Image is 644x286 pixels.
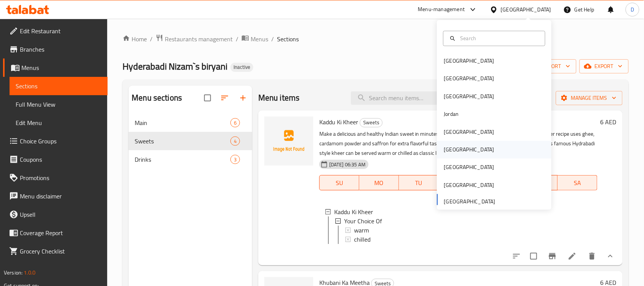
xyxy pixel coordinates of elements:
[230,64,253,70] span: Inactive
[568,252,577,261] a: Edit menu item
[319,116,358,128] span: Kaddu Ki Kheer
[354,235,370,244] span: chilled
[122,34,147,44] a: Home
[20,228,101,237] span: Coverage Report
[20,45,101,54] span: Branches
[323,177,356,188] span: SU
[122,58,227,75] span: Hyderabadi Nizam`s biryani
[526,248,542,264] span: Select to update
[534,62,570,71] span: import
[234,89,252,107] button: Add section
[122,34,629,44] nav: breadcrumb
[402,177,436,188] span: TU
[10,114,108,132] a: Edit Menu
[16,100,101,109] span: Full Menu View
[583,247,601,265] button: delete
[359,175,399,190] button: MO
[344,216,382,226] span: Your Choice Of
[444,146,494,154] div: [GEOGRAPHIC_DATA]
[3,40,108,58] a: Branches
[20,192,101,201] span: Menu disclaimer
[135,155,230,164] span: Drinks
[444,181,494,189] div: [GEOGRAPHIC_DATA]
[360,118,382,127] span: Sweets
[3,132,108,150] a: Choice Groups
[231,138,240,145] span: 4
[16,81,101,91] span: Sections
[399,175,439,190] button: TU
[418,5,465,14] div: Menu-management
[20,173,101,182] span: Promotions
[200,90,216,106] span: Select all sections
[326,161,369,168] span: [DATE] 06:35 AM
[10,95,108,114] a: Full Menu View
[362,177,396,188] span: MO
[319,129,597,158] p: Make a delicious and healthy Indian sweet in minutes with kaddu white pumpkin this easy kaddu ki ...
[444,110,459,119] div: Jordan
[631,5,634,14] span: D
[277,34,299,44] span: Sections
[586,62,623,71] span: export
[528,59,576,73] button: import
[230,63,253,72] div: Inactive
[556,91,623,105] button: Manage items
[3,242,108,260] a: Grocery Checklist
[135,118,230,127] span: Main
[580,59,629,73] button: export
[16,118,101,127] span: Edit Menu
[271,34,274,44] li: /
[20,155,101,164] span: Coupons
[334,207,373,216] span: Kaddu Ki Kheer
[20,210,101,219] span: Upsell
[444,75,494,83] div: [GEOGRAPHIC_DATA]
[501,5,551,14] div: [GEOGRAPHIC_DATA]
[601,247,620,265] button: show more
[3,150,108,169] a: Coupons
[20,247,101,256] span: Grocery Checklist
[129,110,252,172] nav: Menu sections
[561,177,594,188] span: SA
[231,156,240,163] span: 3
[444,57,494,65] div: [GEOGRAPHIC_DATA]
[543,247,562,265] button: Branch-specific-item
[444,92,494,101] div: [GEOGRAPHIC_DATA]
[258,92,300,104] h2: Menu items
[3,22,108,40] a: Edit Restaurant
[24,268,35,278] span: 1.0.0
[360,118,383,127] div: Sweets
[351,91,441,105] input: search
[251,34,268,44] span: Menus
[230,136,240,146] div: items
[230,155,240,164] div: items
[10,77,108,95] a: Sections
[20,136,101,146] span: Choice Groups
[20,26,101,36] span: Edit Restaurant
[150,34,153,44] li: /
[135,136,230,146] span: Sweets
[606,252,615,261] svg: Show Choices
[129,132,252,150] div: Sweets4
[444,128,494,136] div: [GEOGRAPHIC_DATA]
[601,117,617,127] h6: 6 AED
[444,163,494,172] div: [GEOGRAPHIC_DATA]
[3,187,108,205] a: Menu disclaimer
[354,226,369,235] span: warm
[558,175,597,190] button: SA
[165,34,233,44] span: Restaurants management
[562,93,617,103] span: Manage items
[156,34,233,44] a: Restaurants management
[3,205,108,224] a: Upsell
[236,34,238,44] li: /
[129,114,252,132] div: Main6
[319,175,359,190] button: SU
[3,169,108,187] a: Promotions
[457,34,541,42] input: Search
[507,247,526,265] button: sort-choices
[4,268,23,278] span: Version:
[264,117,313,166] img: Kaddu Ki Kheer
[231,119,240,127] span: 6
[3,224,108,242] a: Coverage Report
